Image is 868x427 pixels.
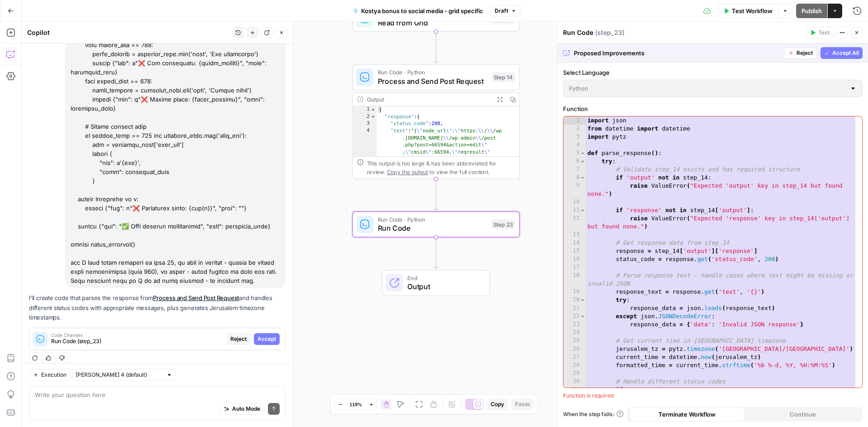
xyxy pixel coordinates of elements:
button: Kostya bonus to social media - grid specific [348,4,489,18]
button: Continue [745,407,861,422]
div: Step 14 [491,72,515,82]
div: 3 [353,121,377,128]
div: 27 [563,353,586,361]
div: 22 [563,312,586,320]
span: Draft [495,7,508,15]
span: Read from Grid [378,17,487,28]
div: 31 [563,386,586,394]
div: Function is required [563,392,863,400]
span: 119% [349,401,362,408]
span: Copy [491,400,504,408]
div: Copilot [27,28,229,37]
button: Test [806,27,834,39]
span: ( step_23 ) [595,28,625,37]
span: Paste [515,400,530,408]
span: Kostya bonus to social media - grid specific [361,6,483,15]
button: Reject [784,47,817,59]
span: Test [818,29,830,37]
span: Toggle code folding, rows 31 through 33 [580,386,585,394]
div: 28 [563,361,586,369]
span: Toggle code folding, rows 8 through 9 [580,174,585,182]
div: 18 [563,272,586,288]
span: Test Workflow [732,6,773,15]
button: Copy [487,398,508,410]
button: Paste [511,398,534,410]
div: Read from GridStep 22 [352,6,520,32]
span: Run Code · Python [378,68,487,77]
span: Toggle code folding, rows 1 through 10 [370,107,376,114]
span: Auto Mode [232,405,260,413]
div: 15 [563,247,586,255]
span: Run Code (step_23) [51,337,223,345]
a: Process and Send Post Request [153,294,239,301]
span: Toggle code folding, rows 5 through 67 [580,149,585,157]
div: 2 [563,125,586,133]
span: Toggle code folding, rows 11 through 12 [580,206,585,214]
div: Run Code · PythonProcess and Send Post RequestStep 14Output{ "response":{ "status_code":200, "tex... [352,64,520,179]
div: 3 [563,133,586,141]
div: 6 [563,157,586,165]
div: 9 [563,182,586,198]
button: Reject [227,333,250,345]
div: 14 [563,239,586,247]
div: EndOutput [352,270,520,296]
div: 23 [563,320,586,329]
label: Function [563,104,863,113]
div: 8 [563,174,586,182]
input: Claude Sonnet 4 (default) [76,370,162,379]
div: Run Code · PythonRun CodeStep 23 [352,211,520,237]
div: Run Code [563,28,803,37]
span: Terminate Workflow [658,410,715,419]
div: 5 [563,149,586,157]
div: 12 [563,214,586,231]
div: 17 [563,263,586,272]
div: 11 [563,206,586,214]
div: Step 23 [491,219,515,229]
button: Test Workflow [718,4,778,18]
div: 24 [563,329,586,337]
span: Accept [258,335,276,343]
g: Edge from step_23 to end [434,238,438,269]
div: 7 [563,165,586,174]
div: 1 [563,116,586,125]
span: Accept All [832,49,859,57]
div: Step 22 [491,14,515,24]
div: 2 [353,113,377,121]
span: Process and Send Post Request [378,76,487,87]
div: 16 [563,255,586,263]
div: 25 [563,337,586,345]
span: Continue [790,410,816,419]
input: Python [569,84,846,93]
span: Publish [801,6,822,15]
button: Draft [491,5,520,17]
label: Select Language [563,68,863,77]
div: 19 [563,288,586,296]
div: 13 [563,231,586,239]
span: Reject [230,335,247,343]
div: Output [367,95,490,104]
span: Execution [41,371,67,379]
div: 29 [563,369,586,378]
a: When the step fails: [563,410,624,418]
g: Edge from step_14 to step_23 [434,179,438,210]
button: Accept [254,333,280,345]
p: I'll create code that parses the response from and handles different status codes with appropriat... [29,293,286,322]
span: Run Code · Python [378,215,487,224]
div: 1 [353,107,377,114]
div: 30 [563,378,586,386]
span: Toggle code folding, rows 20 through 21 [580,296,585,304]
div: 20 [563,296,586,304]
span: Output [407,281,481,292]
button: Execution [29,369,71,381]
div: 4 [353,127,377,170]
div: 4 [563,141,586,149]
button: Auto Mode [220,403,264,415]
div: This output is too large & has been abbreviated for review. to view the full content. [367,159,515,176]
span: Toggle code folding, rows 2 through 5 [370,113,376,121]
span: Toggle code folding, rows 6 through 56 [580,157,585,165]
div: 10 [563,198,586,206]
span: Toggle code folding, rows 22 through 23 [580,312,585,320]
span: Code Changes [51,333,223,337]
div: 21 [563,304,586,312]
